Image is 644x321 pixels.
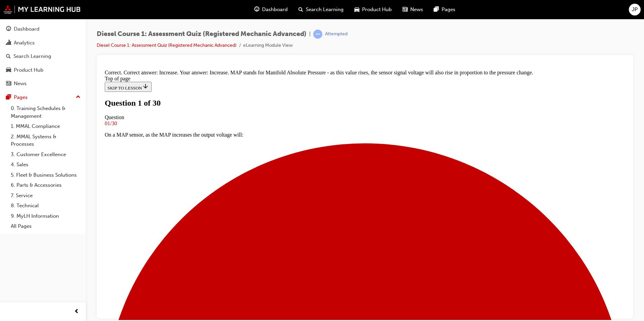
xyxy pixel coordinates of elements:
[8,170,83,180] a: 5. Fleet & Business Solutions
[97,30,307,38] span: Diesel Course 1: Assessment Quiz (Registered Mechanic Advanced)
[6,67,11,73] span: car-icon
[3,32,523,41] h1: Question 1 of 30
[8,159,83,170] a: 4. Sales
[3,47,523,53] div: Question
[3,5,81,14] img: mmal
[410,6,423,13] span: News
[3,23,83,35] a: Dashboard
[8,221,83,231] a: All Pages
[3,15,50,25] button: SKIP TO LESSON
[254,5,259,14] span: guage-icon
[249,3,293,16] a: guage-iconDashboard
[14,25,39,33] div: Dashboard
[428,3,461,16] a: pages-iconPages
[14,66,43,74] div: Product Hub
[402,5,408,14] span: news-icon
[293,3,349,16] a: search-iconSearch Learning
[262,6,288,13] span: Dashboard
[3,91,83,104] button: Pages
[8,132,83,149] a: 2. MMAL Systems & Processes
[298,5,303,14] span: search-icon
[6,26,11,32] span: guage-icon
[3,22,83,91] button: DashboardAnalyticsSearch LearningProduct HubNews
[3,53,523,60] div: 01/30
[632,6,638,13] span: JP
[8,149,83,160] a: 3. Customer Excellence
[74,308,79,316] span: prev-icon
[76,93,80,102] span: up-icon
[3,50,83,63] a: Search Learning
[6,95,11,101] span: pages-icon
[8,180,83,190] a: 6. Parts & Accessories
[6,40,11,46] span: chart-icon
[6,81,11,87] span: news-icon
[8,201,83,211] a: 8. Technical
[8,103,83,121] a: 0. Training Schedules & Management
[13,52,51,60] div: Search Learning
[5,19,47,24] span: SKIP TO LESSON
[362,6,392,13] span: Product Hub
[306,6,344,13] span: Search Learning
[313,30,322,39] span: learningRecordVerb_ATTEMPT-icon
[309,30,311,38] span: |
[3,37,83,49] a: Analytics
[97,42,236,48] a: Diesel Course 1: Assessment Quiz (Registered Mechanic Advanced)
[629,4,641,15] button: JP
[243,42,293,49] li: eLearning Module View
[3,3,523,9] div: Correct. Correct answer: Increase. Your answer: Increase. MAP stands for Manifold Absolute Pressu...
[354,5,359,14] span: car-icon
[14,94,28,101] div: Pages
[434,5,439,14] span: pages-icon
[14,80,27,87] div: News
[397,3,428,16] a: news-iconNews
[8,211,83,221] a: 9. MyLH Information
[14,39,35,47] div: Analytics
[3,64,83,76] a: Product Hub
[6,53,11,60] span: search-icon
[349,3,397,16] a: car-iconProduct Hub
[3,65,523,71] p: On a MAP sensor, as the MAP increases the output voltage will:
[3,77,83,90] a: News
[8,121,83,132] a: 1. MMAL Compliance
[8,190,83,201] a: 7. Service
[3,9,523,15] div: Top of page
[442,6,455,13] span: Pages
[325,31,348,37] div: Attempted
